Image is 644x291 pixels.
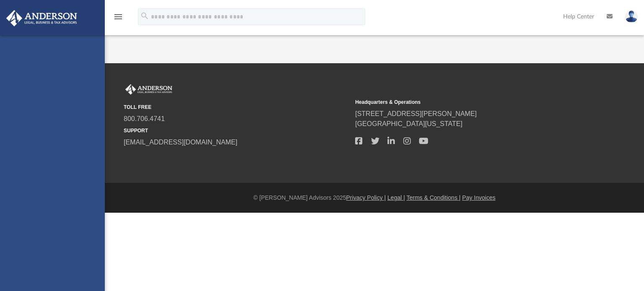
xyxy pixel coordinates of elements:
div: © [PERSON_NAME] Advisors 2025 [105,193,644,202]
a: 800.706.4741 [124,115,165,122]
a: Pay Invoices [462,194,495,201]
a: menu [113,16,123,22]
a: Privacy Policy | [346,194,386,201]
img: Anderson Advisors Platinum Portal [4,10,80,26]
small: Headquarters & Operations [355,98,581,106]
i: search [140,11,149,21]
img: Anderson Advisors Platinum Portal [124,84,174,95]
i: menu [113,12,123,22]
a: Terms & Conditions | [407,194,461,201]
img: User Pic [625,10,638,23]
small: SUPPORT [124,127,349,134]
small: TOLL FREE [124,103,349,111]
a: [EMAIL_ADDRESS][DOMAIN_NAME] [124,139,237,146]
a: Legal | [387,194,405,201]
a: [GEOGRAPHIC_DATA][US_STATE] [355,120,462,127]
a: [STREET_ADDRESS][PERSON_NAME] [355,110,477,117]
